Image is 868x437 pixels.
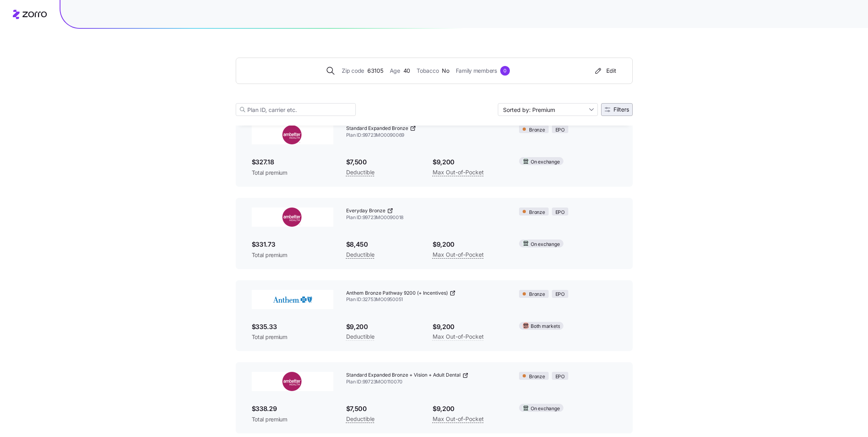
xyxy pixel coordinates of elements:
span: 40 [403,66,410,75]
span: 63105 [367,66,383,75]
span: Standard Expanded Bronze + Vision + Adult Dental [346,372,461,379]
span: Plan ID: 99723MO0090069 [346,132,507,139]
span: Filters [613,107,629,112]
span: $9,200 [433,157,506,167]
span: Everyday Bronze [346,208,385,214]
span: No [442,66,449,75]
span: Anthem Bronze Pathway 9200 (+ Incentives) [346,290,448,297]
span: $7,500 [346,404,420,414]
img: Anthem [252,290,333,309]
span: Deductible [346,168,375,177]
span: Zip code [342,66,364,75]
span: EPO [555,209,565,216]
span: $8,450 [346,239,420,249]
span: Max Out-of-Pocket [433,332,484,341]
div: Edit [593,67,616,75]
span: $327.18 [252,157,333,167]
span: Family members [456,66,497,75]
span: Total premium [252,333,333,341]
span: Plan ID: 99723MO0090018 [346,214,507,221]
span: $9,200 [346,322,420,332]
span: EPO [555,373,565,381]
span: Standard Expanded Bronze [346,125,408,132]
span: Deductible [346,414,375,424]
span: Bronze [529,291,545,298]
span: Plan ID: 99723MO0110070 [346,379,507,385]
span: Max Out-of-Pocket [433,414,484,424]
span: $338.29 [252,404,333,414]
span: On exchange [531,158,559,166]
span: Total premium [252,415,333,423]
input: Plan ID, carrier etc. [236,103,356,116]
span: EPO [555,291,565,298]
span: Tobacco [417,66,439,75]
img: Ambetter [252,208,333,227]
img: Ambetter [252,372,333,391]
span: On exchange [531,241,559,248]
span: $9,200 [433,404,506,414]
span: Deductible [346,332,375,341]
span: Max Out-of-Pocket [433,250,484,259]
span: Plan ID: 32753MO0950051 [346,296,507,303]
div: 0 [500,66,510,76]
span: $335.33 [252,322,333,332]
button: Edit [590,64,619,77]
span: Deductible [346,250,375,259]
span: $331.73 [252,239,333,249]
span: $7,500 [346,157,420,167]
img: Ambetter [252,125,333,144]
span: Age [390,66,400,75]
span: Bronze [529,126,545,134]
span: Both markets [531,323,560,330]
span: Total premium [252,251,333,259]
span: $9,200 [433,239,506,249]
span: EPO [555,126,565,134]
button: Filters [601,103,633,116]
span: $9,200 [433,322,506,332]
span: On exchange [531,405,559,413]
span: Max Out-of-Pocket [433,168,484,177]
span: Bronze [529,373,545,381]
span: Total premium [252,169,333,177]
span: Bronze [529,209,545,216]
input: Sort by [498,103,598,116]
